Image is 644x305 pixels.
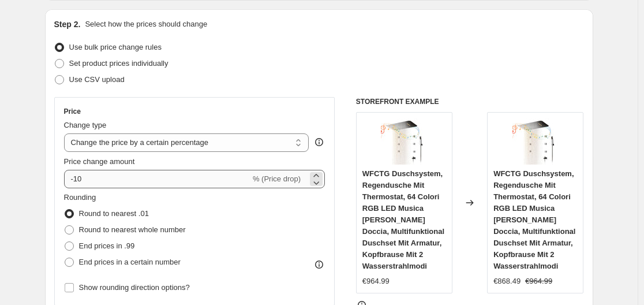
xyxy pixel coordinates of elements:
[381,118,427,165] img: 81TP2E_pp3L_80x.jpg
[493,169,575,270] span: WFCTG Duschsystem, Regendusche Mit Thermostat, 64 Colori RGB LED Musica [PERSON_NAME] Doccia, Mul...
[356,97,584,106] h6: STOREFRONT EXAMPLE
[69,59,169,68] span: Set product prices individually
[512,118,559,165] img: 81TP2E_pp3L_80x.jpg
[362,276,390,287] div: €964.99
[64,121,107,129] span: Change type
[79,241,135,250] span: End prices in .99
[525,276,552,287] strike: €964.99
[64,193,96,202] span: Rounding
[85,18,207,30] p: Select how the prices should change
[54,18,81,30] h2: Step 2.
[253,174,301,183] span: % (Price drop)
[79,209,149,218] span: Round to nearest .01
[64,157,135,166] span: Price change amount
[79,258,181,266] span: End prices in a certain number
[79,225,186,234] span: Round to nearest whole number
[493,276,521,287] div: €868.49
[362,169,444,270] span: WFCTG Duschsystem, Regendusche Mit Thermostat, 64 Colori RGB LED Musica [PERSON_NAME] Doccia, Mul...
[313,136,325,148] div: help
[69,43,162,51] span: Use bulk price change rules
[64,170,250,188] input: -15
[79,283,190,292] span: Show rounding direction options?
[64,107,81,116] h3: Price
[69,75,125,84] span: Use CSV upload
